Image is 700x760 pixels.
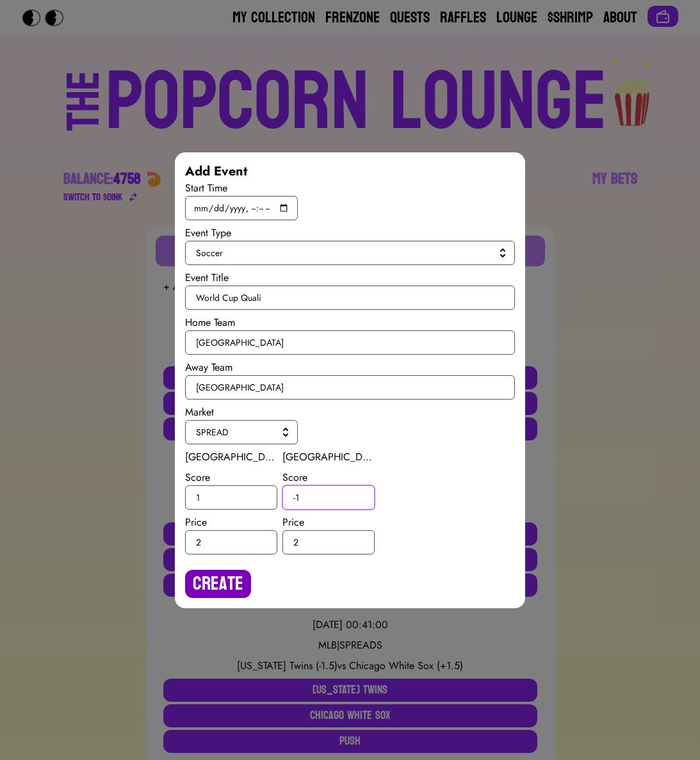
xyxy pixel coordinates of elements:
span: Soccer [196,247,499,259]
div: Price [185,515,277,530]
div: Score [185,470,277,485]
div: Score [282,470,375,485]
div: Event Type [185,225,515,241]
div: Away Team [185,360,515,375]
div: Price [282,515,375,530]
div: [GEOGRAPHIC_DATA] [282,449,375,465]
div: Event Title [185,270,515,286]
div: Start Time [185,181,515,196]
div: Market [185,405,515,420]
div: Home Team [185,315,515,330]
span: SPREAD [196,426,282,439]
button: SPREAD [185,420,298,444]
button: Create [185,570,251,598]
div: [GEOGRAPHIC_DATA] [185,449,277,465]
div: Add Event [185,163,515,181]
button: Soccer [185,241,515,265]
